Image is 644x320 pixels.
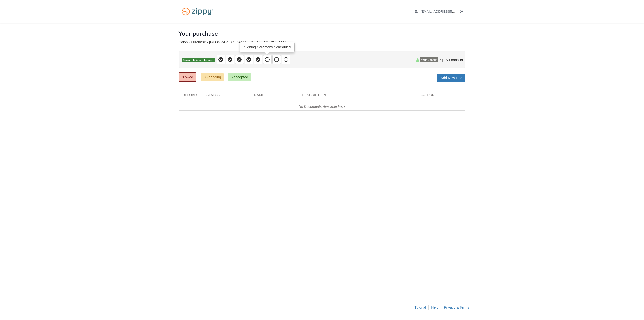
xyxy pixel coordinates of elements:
[182,58,215,63] span: You are finished for now
[201,73,224,81] a: 33 pending
[415,10,478,15] a: edit profile
[299,104,346,109] em: No Documents Available Here
[240,42,294,52] div: Signing Ceremony Scheduled
[179,40,465,44] div: Colon - Purchase • [GEOGRAPHIC_DATA] • , [GEOGRAPHIC_DATA]
[228,73,251,81] a: 5 accepted
[179,30,218,37] h1: Your purchase
[203,92,250,100] div: Status
[421,10,478,13] span: xloudgaming14@gmail.com
[298,92,418,100] div: Description
[439,57,459,62] span: Zippy Loans
[418,92,465,100] div: Action
[444,305,469,309] a: Privacy & Terms
[420,57,438,62] span: Your Contact
[179,5,216,18] img: Logo
[179,92,203,100] div: Upload
[414,305,426,309] a: Tutorial
[460,10,465,15] a: Log out
[437,74,465,82] a: Add New Doc
[179,72,196,82] a: 0 owed
[250,92,298,100] div: Name
[431,305,438,309] a: Help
